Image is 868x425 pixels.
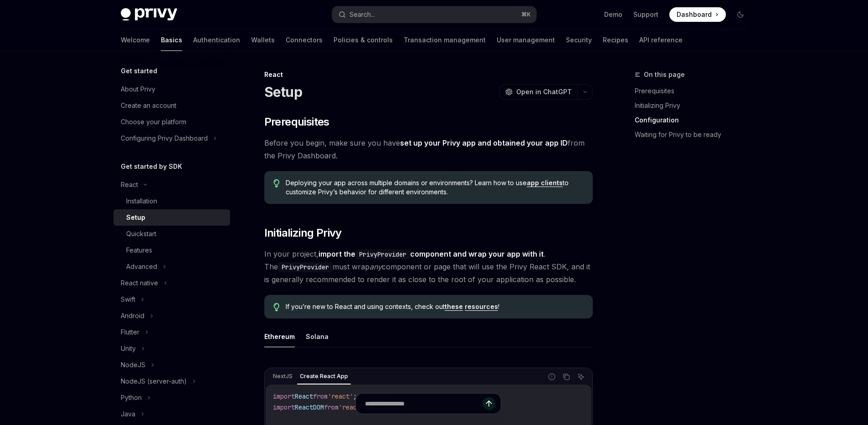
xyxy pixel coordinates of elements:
h5: Get started [121,66,157,76]
div: React native [121,278,158,288]
div: Choose your platform [121,116,186,127]
a: Transaction management [404,29,486,51]
button: Open in ChatGPT [499,84,577,100]
button: Copy the contents from the code block [560,371,572,383]
div: Installation [126,196,157,207]
button: Python [113,390,230,406]
a: Create an account [113,97,230,114]
div: Create an account [121,100,176,111]
a: Authentication [193,29,240,51]
button: Ethereum [264,326,295,347]
a: Initializing Privy [635,98,755,113]
a: resources [465,303,498,311]
button: Flutter [113,324,230,340]
h1: Setup [264,84,302,100]
a: Wallets [251,29,275,51]
div: NextJS [270,371,295,382]
a: Configuration [635,113,755,127]
a: Welcome [121,29,150,51]
div: Flutter [121,327,139,338]
a: Quickstart [113,226,230,242]
button: Send message [483,397,495,410]
button: Swift [113,291,230,308]
input: Ask a question... [365,394,483,414]
button: NodeJS [113,357,230,373]
span: In your project, . The must wrap component or page that will use the Privy React SDK, and it is g... [264,248,593,286]
div: Java [121,409,135,420]
div: Setup [126,212,145,223]
span: Initializing Privy [264,226,342,240]
div: Quickstart [126,228,156,239]
div: Create React App [297,371,351,382]
span: If you’re new to React and using contexts, check out ! [286,302,583,311]
span: Prerequisites [264,115,329,129]
a: Connectors [286,29,323,51]
div: Features [126,245,152,256]
div: Swift [121,294,135,305]
a: Dashboard [669,7,726,22]
span: On this page [644,69,685,80]
a: User management [497,29,555,51]
div: Configuring Privy Dashboard [121,133,208,144]
div: About Privy [121,84,155,95]
a: Prerequisites [635,84,755,98]
button: Android [113,308,230,324]
img: dark logo [121,8,177,21]
button: Configuring Privy Dashboard [113,130,230,147]
a: Features [113,242,230,258]
a: Waiting for Privy to be ready [635,127,755,142]
button: Ask AI [575,371,587,383]
button: React [113,177,230,193]
button: Solana [306,326,329,347]
strong: import the component and wrap your app with it [318,249,544,258]
a: About Privy [113,81,230,97]
div: NodeJS [121,359,145,370]
div: Advanced [126,261,157,272]
a: Basics [161,29,182,51]
a: Setup [113,209,230,226]
a: Installation [113,193,230,209]
h5: Get started by SDK [121,161,182,172]
code: PrivyProvider [355,249,410,259]
span: Deploying your app across multiple domains or environments? Learn how to use to customize Privy’s... [286,178,583,197]
button: React native [113,275,230,291]
a: these [445,303,463,311]
a: Recipes [603,29,628,51]
a: Choose your platform [113,114,230,130]
svg: Tip [273,179,280,187]
div: Unity [121,343,136,354]
button: NodeJS (server-auth) [113,373,230,390]
svg: Tip [273,303,280,311]
button: Toggle dark mode [733,7,748,22]
a: Security [566,29,592,51]
button: Advanced [113,258,230,275]
div: React [121,179,138,190]
div: NodeJS (server-auth) [121,376,187,387]
button: Search...⌘K [332,6,536,23]
a: Demo [604,10,622,19]
button: Java [113,406,230,422]
span: Before you begin, make sure you have from the Privy Dashboard. [264,137,593,162]
button: Report incorrect code [546,371,558,383]
button: Unity [113,340,230,357]
div: Android [121,310,144,321]
span: Dashboard [677,10,712,19]
a: API reference [639,29,683,51]
div: React [264,70,593,79]
span: Open in ChatGPT [516,87,572,96]
code: PrivyProvider [278,262,333,272]
a: set up your Privy app and obtained your app ID [400,138,568,148]
a: Support [633,10,658,19]
div: Search... [349,9,375,20]
em: any [370,262,382,271]
span: ⌘ K [521,11,531,18]
a: Policies & controls [334,29,393,51]
a: app clients [527,179,563,187]
div: Python [121,392,142,403]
